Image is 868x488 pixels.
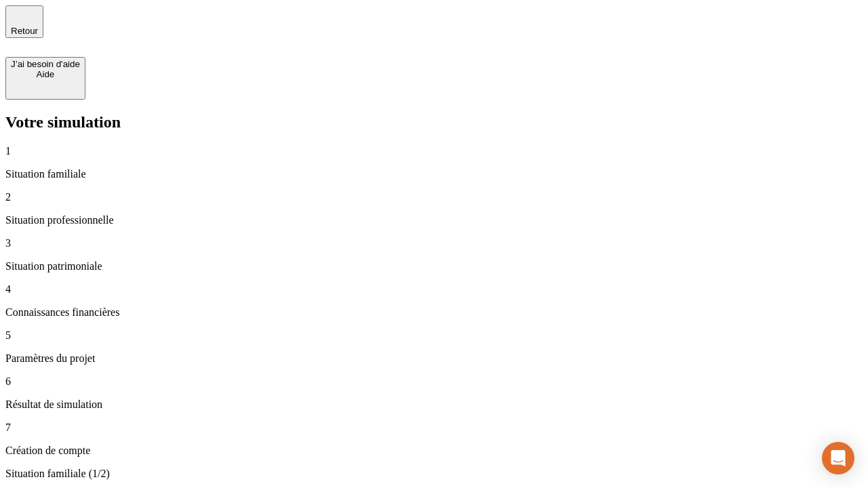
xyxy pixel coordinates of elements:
[11,59,80,69] div: J’ai besoin d'aide
[5,168,863,180] p: Situation familiale
[5,306,863,319] p: Connaissances financières
[5,113,863,131] h2: Votre simulation
[5,283,863,296] p: 4
[5,329,863,342] p: 5
[5,352,863,365] p: Paramètres du projet
[822,442,854,474] div: Open Intercom Messenger
[5,260,863,272] p: Situation patrimoniale
[5,237,863,249] p: 3
[5,57,85,100] button: J’ai besoin d'aideAide
[5,5,43,38] button: Retour
[5,214,863,226] p: Situation professionnelle
[5,422,863,434] p: 7
[11,69,80,79] div: Aide
[5,399,863,411] p: Résultat de simulation
[5,145,863,157] p: 1
[5,445,863,457] p: Création de compte
[11,26,38,36] span: Retour
[5,468,863,480] p: Situation familiale (1/2)
[5,375,863,388] p: 6
[5,191,863,203] p: 2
